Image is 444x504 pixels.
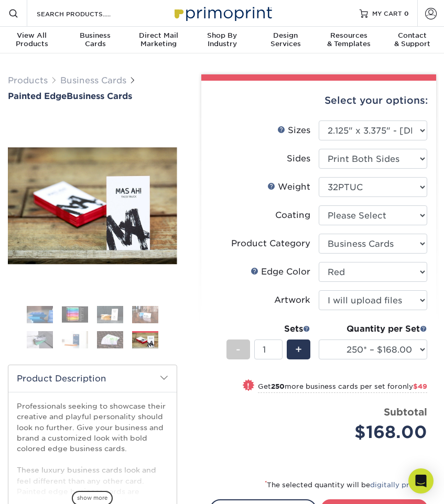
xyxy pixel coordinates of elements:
img: Business Cards 02 [62,306,88,323]
span: Resources [317,31,381,40]
span: $49 [413,382,427,390]
strong: 250 [271,382,285,390]
img: Business Cards 05 [27,331,53,349]
img: Painted Edge 08 [8,147,177,264]
span: 0 [404,9,409,17]
div: Services [254,31,317,48]
img: Business Cards 01 [27,301,53,327]
img: Business Cards 06 [62,331,88,349]
a: Shop ByIndustry [190,27,254,54]
div: & Templates [317,31,381,48]
div: Industry [190,31,254,48]
span: Direct Mail [127,31,190,40]
a: digitally printed [370,481,428,489]
span: MY CART [372,9,402,18]
img: Business Cards 08 [132,331,158,349]
img: Business Cards 03 [97,305,123,324]
img: Business Cards 07 [97,331,123,349]
a: Resources& Templates [317,27,381,54]
span: ! [247,381,250,392]
span: Contact [381,31,444,40]
span: Design [254,31,317,40]
a: Products [8,75,48,85]
span: Business [63,31,127,40]
a: Painted EdgeBusiness Cards [8,91,177,101]
span: - [236,342,241,357]
span: only [398,382,427,390]
span: + [295,342,302,357]
small: Get more business cards per set for [258,382,427,393]
div: Edge Color [251,266,310,278]
img: Primoprint [170,2,275,24]
div: Open Intercom Messenger [408,468,434,494]
div: Sets [226,323,310,335]
a: DesignServices [254,27,317,54]
span: Painted Edge [8,91,67,101]
div: Weight [267,181,310,193]
span: Shop By [190,31,254,40]
a: Business Cards [60,75,126,85]
div: Coating [275,209,310,222]
h1: Business Cards [8,91,177,101]
img: Business Cards 04 [132,305,158,324]
strong: Subtotal [384,406,427,418]
div: Cards [63,31,127,48]
div: Select your options: [210,81,428,120]
div: Sides [287,152,310,165]
small: The selected quantity will be [265,481,428,489]
a: Direct MailMarketing [127,27,190,54]
div: & Support [381,31,444,48]
a: BusinessCards [63,27,127,54]
div: Sizes [277,124,310,137]
input: SEARCH PRODUCTS..... [36,7,138,20]
div: Marketing [127,31,190,48]
div: $168.00 [327,420,427,445]
div: Artwork [274,294,310,306]
div: Product Category [231,237,310,250]
div: Quantity per Set [319,323,427,335]
h2: Product Description [8,365,177,392]
a: Contact& Support [381,27,444,54]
